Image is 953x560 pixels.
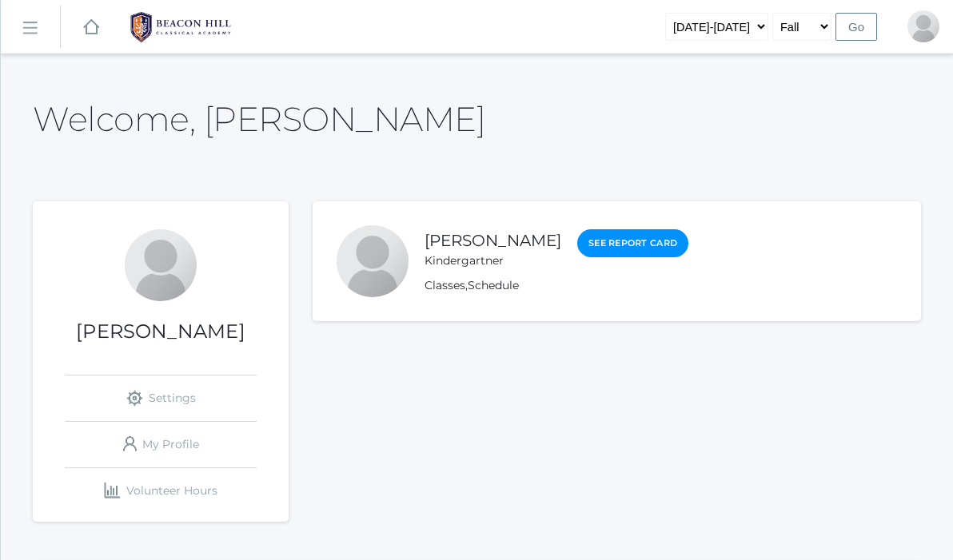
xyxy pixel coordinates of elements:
a: Volunteer Hours [65,468,257,514]
a: Schedule [468,278,519,292]
a: Classes [425,278,465,292]
a: Settings [65,375,257,421]
h2: Welcome, [PERSON_NAME] [33,101,485,137]
div: Kindergartner [425,252,561,269]
a: [PERSON_NAME] [425,231,561,250]
a: See Report Card [577,229,688,257]
div: Teddy Dahlstrom [337,225,409,297]
div: Julia Dahlstrom [125,229,197,301]
div: Julia Dahlstrom [907,10,939,42]
img: 1_BHCALogos-05.png [121,7,241,47]
input: Go [835,13,877,41]
a: My Profile [65,422,257,467]
h1: [PERSON_NAME] [33,321,289,342]
div: , [425,277,688,294]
